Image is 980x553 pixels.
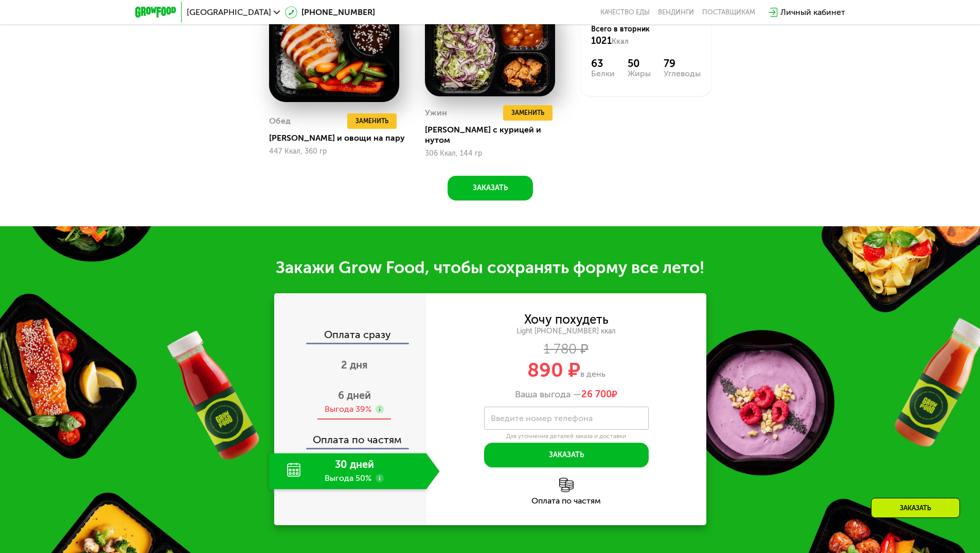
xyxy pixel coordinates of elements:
[269,133,407,143] div: [PERSON_NAME] и овощи на пару
[559,478,574,492] img: l6xcnZfty9opOoJh.png
[591,57,615,70] div: 63
[425,105,447,121] div: Ужин
[325,404,371,415] div: Выгода 39%
[871,498,960,518] div: Заказать
[269,113,291,129] div: Обед
[484,443,649,467] button: Заказать
[425,125,563,145] div: [PERSON_NAME] с курицей и нутом
[338,389,371,401] span: 6 дней
[503,105,553,121] button: Заменить
[591,70,615,78] div: Белки
[491,415,593,421] label: Введите номер телефона
[448,176,533,200] button: Заказать
[275,424,426,448] div: Оплата по частям
[612,37,629,46] span: Ккал
[341,359,368,371] span: 2 дня
[600,8,650,16] a: Качество еды
[426,327,706,336] div: Light [PHONE_NUMBER] ккал
[780,6,845,19] div: Личный кабинет
[285,6,375,19] a: [PHONE_NUMBER]
[658,8,694,16] a: Вендинги
[269,147,399,156] div: 447 Ккал, 360 гр
[426,344,706,355] div: 1 780 ₽
[591,35,612,46] span: 1021
[664,70,701,78] div: Углеводы
[511,108,544,118] span: Заменить
[580,369,605,379] span: в день
[275,329,426,343] div: Оплата сразу
[628,57,651,70] div: 50
[484,432,649,441] div: Для уточнения деталей заказа и доставки
[524,314,609,325] div: Хочу похудеть
[527,358,580,382] span: 890 ₽
[581,389,612,400] span: 26 700
[426,389,706,400] div: Ваша выгода —
[426,497,706,505] div: Оплата по частям
[425,149,555,158] div: 306 Ккал, 144 гр
[355,116,388,126] span: Заменить
[581,389,617,400] span: ₽
[347,113,397,129] button: Заменить
[664,57,701,70] div: 79
[628,70,651,78] div: Жиры
[702,8,755,16] div: поставщикам
[591,24,701,47] div: Всего в вторник
[187,8,271,16] span: [GEOGRAPHIC_DATA]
